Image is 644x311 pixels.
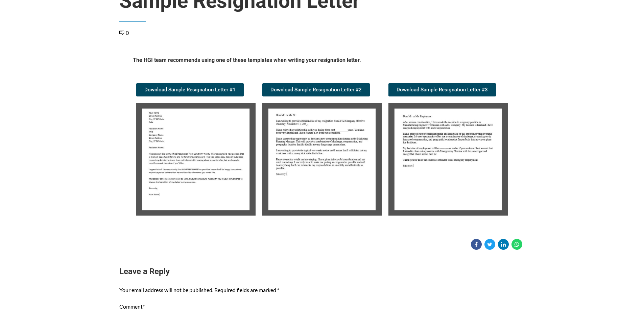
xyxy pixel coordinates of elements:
p: Your email address will not be published. Required fields are marked * [119,285,525,295]
h3: Leave a Reply [119,266,525,277]
label: Comment [119,303,145,310]
a: Share on Facebook [471,239,482,250]
a: Share on Twitter [484,239,495,250]
span: Download Sample Resignation Letter #3 [397,87,488,92]
a: Download Sample Resignation Letter #2 [262,83,370,96]
a: Download Sample Resignation Letter #3 [388,83,496,96]
span: Download Sample Resignation Letter #2 [270,87,362,92]
a: Download Sample Resignation Letter #1 [136,83,244,96]
a: Share on WhatsApp [511,239,522,250]
span: Download Sample Resignation Letter #1 [144,87,236,92]
h5: The HGI team recommends using one of these templates when writing your resignation letter. [133,57,511,66]
a: Share on Linkedin [498,239,509,250]
a: 0 [119,29,129,36]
